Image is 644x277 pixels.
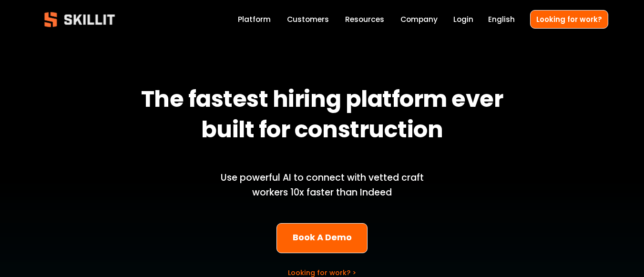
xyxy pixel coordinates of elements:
div: language picker [488,13,515,26]
a: Looking for work? [530,10,608,29]
p: Use powerful AI to connect with vetted craft workers 10x faster than Indeed [204,171,440,200]
img: Skillit [36,5,123,34]
a: Book A Demo [276,223,368,253]
a: Company [400,13,438,26]
a: folder dropdown [345,13,384,26]
strong: The fastest hiring platform ever built for construction [141,82,508,151]
span: English [488,14,515,25]
a: Login [453,13,473,26]
a: Platform [238,13,271,26]
span: Resources [345,14,384,25]
a: Customers [287,13,329,26]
